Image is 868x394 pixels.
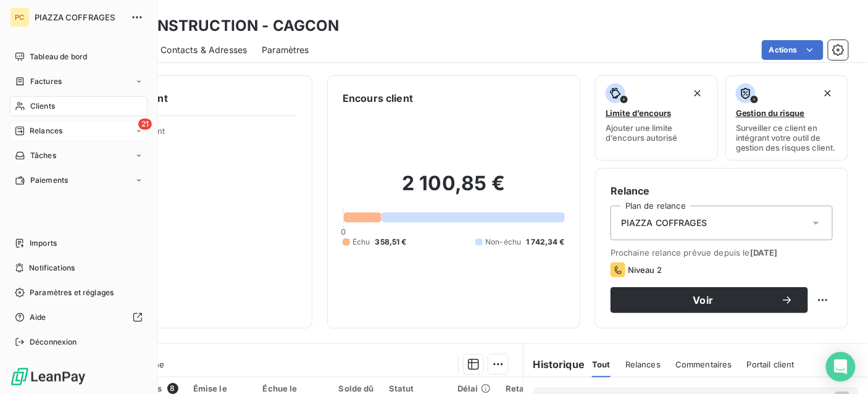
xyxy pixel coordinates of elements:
[30,76,62,87] span: Factures
[99,126,297,143] span: Propriétés Client
[485,237,521,248] span: Non-échu
[30,125,62,136] span: Relances
[30,238,57,249] span: Imports
[35,12,123,22] span: PIAZZA COFFRAGES
[10,7,30,27] div: PC
[263,384,318,393] div: Échue le
[29,262,75,274] span: Notifications
[606,108,671,118] span: Limite d’encours
[524,357,585,372] h6: Historique
[611,183,833,198] h6: Relance
[375,237,407,248] span: 358,51 €
[10,308,148,327] a: Aide
[161,44,247,56] span: Contacts & Adresses
[527,237,565,248] span: 1 742,34 €
[30,175,68,186] span: Paiements
[625,295,781,305] span: Voir
[30,150,56,161] span: Tâches
[457,384,491,393] div: Délai
[30,51,87,62] span: Tableau de bord
[167,383,178,394] span: 8
[621,217,707,229] span: PIAZZA COFFRAGES
[343,91,413,106] h6: Encours client
[625,359,661,369] span: Relances
[30,287,114,298] span: Paramètres et réglages
[30,337,77,348] span: Déconnexion
[736,123,838,153] span: Surveiller ce client en intégrant votre outil de gestion des risques client.
[762,40,824,60] button: Actions
[30,101,55,112] span: Clients
[826,352,856,382] div: Open Intercom Messenger
[606,123,707,143] span: Ajouter une limite d’encours autorisé
[353,237,370,248] span: Échu
[332,384,374,393] div: Solde dû
[109,15,340,37] h3: AG CONSTRUCTION - CAGCON
[611,248,833,258] span: Prochaine relance prévue depuis le
[736,108,805,118] span: Gestion du risque
[75,91,297,106] h6: Informations client
[389,384,443,393] div: Statut
[747,359,795,369] span: Portail client
[30,312,46,323] span: Aide
[138,119,152,130] span: 21
[193,384,248,393] div: Émise le
[675,359,732,369] span: Commentaires
[506,384,545,393] div: Retard
[628,265,662,275] span: Niveau 2
[343,171,565,208] h2: 2 100,85 €
[592,359,611,369] span: Tout
[595,75,718,161] button: Limite d’encoursAjouter une limite d’encours autorisé
[10,367,86,387] img: Logo LeanPay
[262,44,309,56] span: Paramètres
[750,248,778,258] span: [DATE]
[611,287,808,313] button: Voir
[725,75,848,161] button: Gestion du risqueSurveiller ce client en intégrant votre outil de gestion des risques client.
[341,227,346,237] span: 0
